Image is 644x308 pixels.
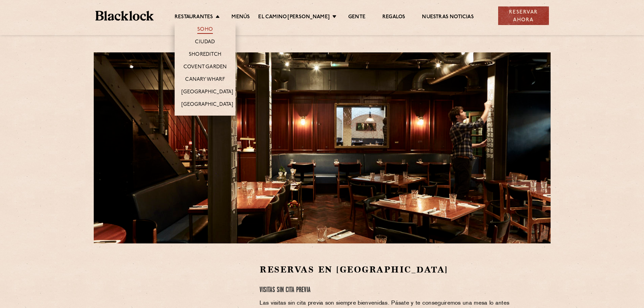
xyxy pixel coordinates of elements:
[197,27,213,32] font: Soho
[181,89,233,96] a: [GEOGRAPHIC_DATA]
[260,265,448,274] font: Reservas en [GEOGRAPHIC_DATA]
[260,287,311,294] font: Visitas sin cita previa
[181,102,233,107] font: [GEOGRAPHIC_DATA]
[382,14,405,21] a: Regalos
[185,77,225,82] font: Canary Wharf
[258,14,330,21] a: El camino [PERSON_NAME]
[422,15,473,20] font: Nuestras noticias
[189,52,221,57] font: Shoreditch
[382,15,405,20] font: Regalos
[422,14,473,21] a: Nuestras noticias
[258,15,330,20] font: El camino [PERSON_NAME]
[181,90,233,95] font: [GEOGRAPHIC_DATA]
[231,14,250,21] a: Menús
[95,11,154,21] img: BL_Textured_Logo-footer-cropped.svg
[195,39,215,46] a: Ciudad
[175,14,213,21] a: Restaurantes
[185,76,225,84] a: Canary Wharf
[348,15,365,20] font: Gente
[195,40,215,45] font: Ciudad
[175,15,213,20] font: Restaurantes
[197,26,213,34] a: Soho
[189,51,221,59] a: Shoreditch
[181,101,233,109] a: [GEOGRAPHIC_DATA]
[231,15,250,20] font: Menús
[183,64,227,71] a: Covent Garden
[348,14,365,21] a: Gente
[509,10,538,23] font: Reservar ahora
[183,65,227,70] font: Covent Garden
